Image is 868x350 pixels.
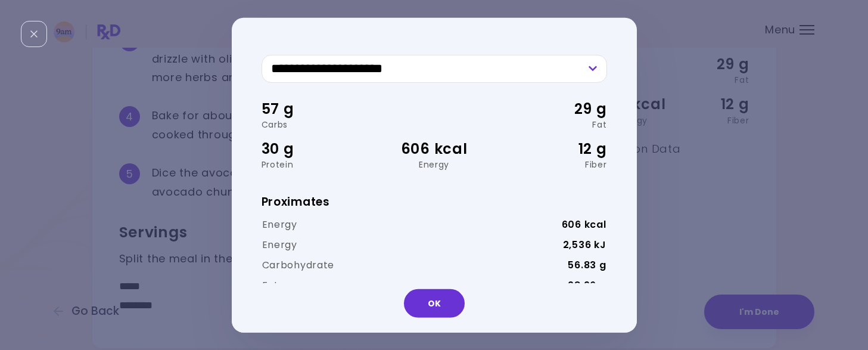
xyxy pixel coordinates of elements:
div: Carbs [262,120,377,129]
td: 56.83 g [523,255,606,275]
td: Energy [262,215,524,235]
button: OK [404,289,465,318]
td: Energy [262,235,524,255]
div: 606 kcal [377,138,491,160]
div: Protein [262,160,377,169]
div: 12 g [491,138,606,160]
div: Fat [491,120,606,129]
td: Carbohydrate [262,255,524,275]
div: Close [21,21,47,47]
td: 28.96 g [523,275,606,296]
div: 30 g [262,138,377,160]
div: 57 g [262,97,377,120]
h3: Proximates [262,193,607,212]
td: 606 kcal [523,215,606,235]
div: Fiber [491,160,606,169]
td: 2,536 kJ [523,235,606,255]
td: Fat [262,275,524,296]
div: Energy [377,160,491,169]
div: 29 g [491,97,606,120]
